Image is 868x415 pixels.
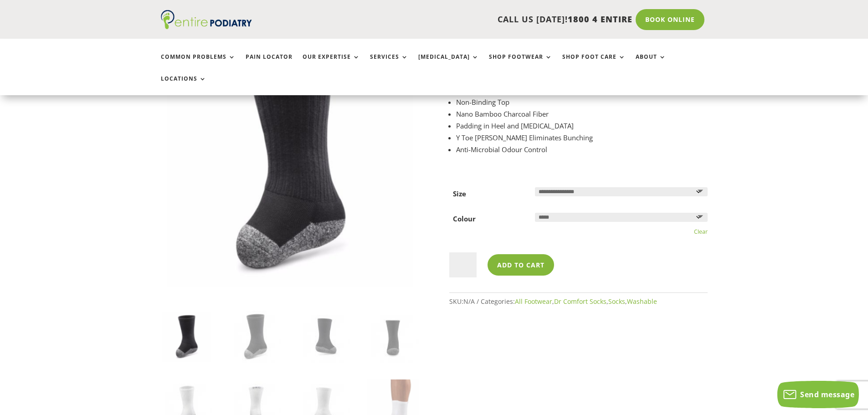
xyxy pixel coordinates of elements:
[298,311,350,362] img: Dr Comfort Trans met Black Sock for Partial Foot Amputees - available at Australian Podiatrist, E...
[800,389,854,400] span: Send message
[456,120,708,132] li: Padding in Heel and [MEDICAL_DATA]
[418,54,479,73] a: [MEDICAL_DATA]
[449,297,481,306] span: SKU:
[636,9,704,30] a: Book Online
[636,54,666,73] a: About
[303,54,360,73] a: Our Expertise
[481,297,657,306] span: Categories: , , ,
[449,252,477,278] input: Product quantity
[456,108,708,120] li: Nano Bamboo Charcoal Fiber
[453,189,466,198] label: Size
[515,297,552,306] a: All Footwear
[456,132,708,143] li: Y Toe [PERSON_NAME] Eliminates Bunching
[456,143,708,155] li: Anti-Microbial Odour Control
[370,54,408,73] a: Services
[627,297,657,306] a: Washable
[161,76,206,95] a: Locations
[562,54,626,73] a: Shop Foot Care
[287,14,632,26] p: CALL US [DATE]!
[161,54,236,73] a: Common Problems
[161,10,252,29] img: logo (1)
[463,297,475,306] span: N/A
[488,254,554,275] button: Add to cart
[489,54,552,73] a: Shop Footwear
[694,227,708,236] a: Clear options
[456,96,708,108] li: Non-Binding Top
[777,381,859,408] button: Send message
[367,311,419,362] img: Dr Comfort Trans met Black Sock for People With Amputated Toes - available at Australian Podiatri...
[161,22,252,31] a: Entire Podiatry
[608,297,625,306] a: Socks
[453,214,476,223] label: Colour
[230,311,281,362] img: Dr Comfort Transmet Black Sock for Partially Amputated Feet - available at Australian Podiatrist,...
[554,297,606,306] a: Dr Comfort Socks
[161,311,212,362] img: transmet sock dr comfort black
[246,54,293,73] a: Pain Locator
[568,14,632,25] span: 1800 4 ENTIRE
